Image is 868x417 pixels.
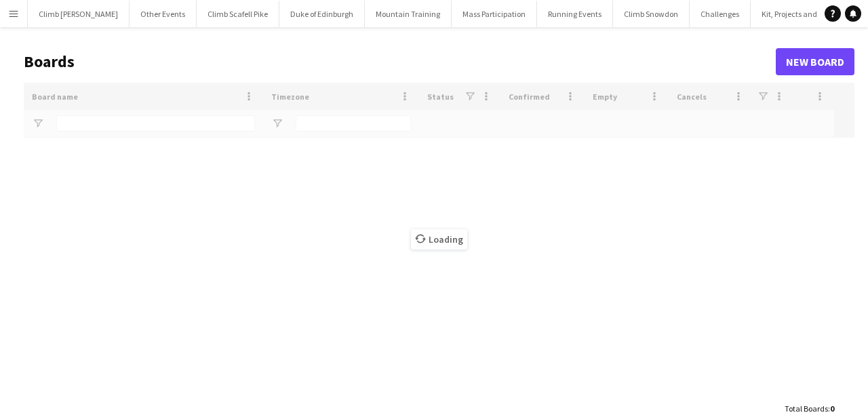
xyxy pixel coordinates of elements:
button: Running Events [537,1,613,27]
button: Challenges [690,1,751,27]
button: Mass Participation [452,1,537,27]
span: 0 [830,403,834,414]
button: Climb Snowdon [613,1,690,27]
button: Climb Scafell Pike [197,1,279,27]
span: Loading [411,229,467,250]
button: Kit, Projects and Office [751,1,851,27]
span: Total Boards [785,403,828,414]
button: Mountain Training [365,1,452,27]
button: Duke of Edinburgh [279,1,365,27]
button: Climb [PERSON_NAME] [28,1,130,27]
a: New Board [776,48,854,75]
button: Other Events [130,1,197,27]
h1: Boards [24,52,776,72]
